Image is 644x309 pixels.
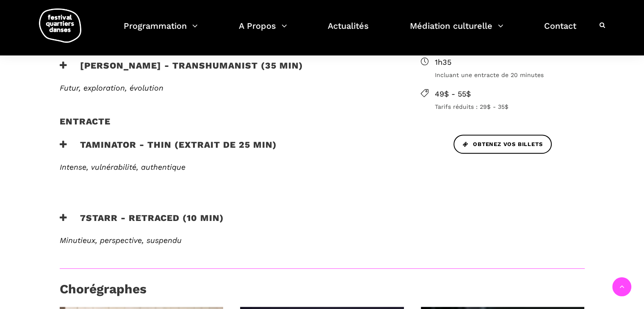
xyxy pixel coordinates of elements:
[544,19,576,44] a: Contact
[60,83,163,92] span: Futur, exploration, évolution
[124,19,198,44] a: Programmation
[435,56,585,69] span: 1h35
[60,212,224,234] h3: 7Starr - Retraced (10 min)
[60,236,182,245] em: Minutieux, perspective, suspendu
[410,19,503,44] a: Médiation culturelle
[328,19,369,44] a: Actualités
[239,19,287,44] a: A Propos
[39,8,81,43] img: logo-fqd-med
[435,102,585,111] span: Tarifs réduits : 29$ - 35$
[60,116,111,137] h4: Entracte
[60,60,303,81] h3: [PERSON_NAME] - TRANSHUMANIST (35 min)
[463,140,542,149] span: Obtenez vos billets
[60,281,146,303] h3: Chorégraphes
[60,163,185,171] span: Intense, vulnérabilité, authentique
[60,139,277,160] h3: Taminator - Thin (extrait de 25 min)
[453,135,552,154] a: Obtenez vos billets
[435,88,585,100] span: 49$ - 55$
[435,70,585,80] span: Incluant une entracte de 20 minutes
